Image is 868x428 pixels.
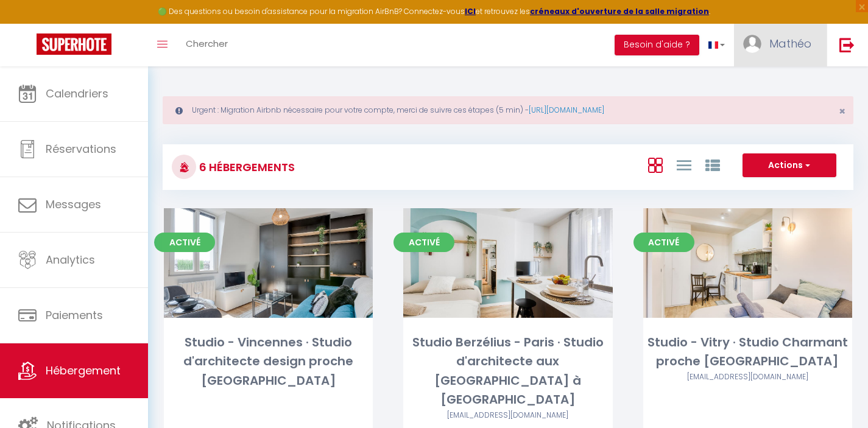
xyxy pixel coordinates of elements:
button: Besoin d'aide ? [615,35,699,55]
div: Studio - Vitry · Studio Charmant proche [GEOGRAPHIC_DATA] [643,333,852,371]
div: Studio - Vincennes · Studio d'architecte design proche [GEOGRAPHIC_DATA] [164,333,373,390]
span: Activé [633,233,694,252]
span: × [839,103,845,119]
span: Hébergement [46,363,121,378]
a: ICI [465,6,476,16]
a: créneaux d'ouverture de la salle migration [530,6,709,16]
span: Activé [154,233,215,252]
div: Airbnb [643,371,852,383]
span: Analytics [46,252,95,267]
div: Airbnb [403,410,612,421]
h3: 6 Hébergements [196,153,295,181]
span: Réservations [46,141,116,156]
a: Vue en Box [648,155,663,175]
span: Chercher [186,37,228,50]
a: ... Mathéo [734,24,827,66]
img: Super Booking [37,33,111,55]
span: Paiements [46,307,103,323]
a: Vue par Groupe [705,155,720,175]
span: Messages [46,197,101,212]
button: Actions [743,153,836,178]
a: [URL][DOMAIN_NAME] [529,105,604,115]
div: Urgent : Migration Airbnb nécessaire pour votre compte, merci de suivre ces étapes (5 min) - [163,96,853,124]
div: Studio Berzélius - Paris · Studio d'architecte aux [GEOGRAPHIC_DATA] à [GEOGRAPHIC_DATA] [403,333,612,410]
a: Vue en Liste [677,155,691,175]
img: ... [743,35,761,53]
button: Close [839,106,845,117]
img: logout [839,37,855,52]
a: Chercher [177,24,237,66]
span: Mathéo [769,36,811,51]
span: Activé [393,233,454,252]
button: Ouvrir le widget de chat LiveChat [10,5,46,41]
span: Calendriers [46,86,108,101]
